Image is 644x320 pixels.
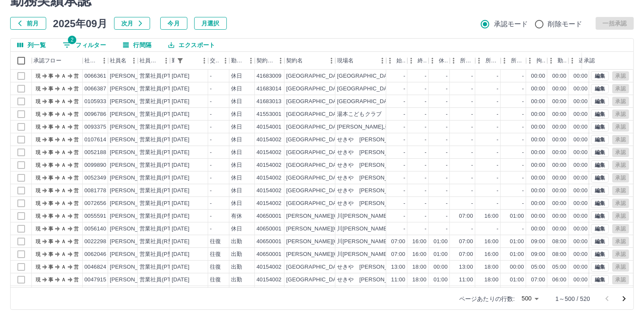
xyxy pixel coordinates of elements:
[284,52,335,70] div: 契約名
[61,111,66,117] text: Ａ
[231,110,242,118] div: 休日
[172,110,190,118] div: [DATE]
[84,52,98,70] div: 社員番号
[552,161,566,169] div: 00:00
[210,174,212,182] div: -
[446,187,448,195] div: -
[36,188,41,194] text: 現
[518,292,542,305] div: 500
[446,123,448,131] div: -
[256,110,282,118] div: 41553001
[36,98,41,104] text: 現
[84,85,106,93] div: 0066387
[574,187,588,195] div: 00:00
[429,52,450,70] div: 休憩
[210,149,212,157] div: -
[210,110,212,118] div: -
[582,52,626,70] div: 承認
[286,174,345,182] div: [GEOGRAPHIC_DATA]
[138,52,170,70] div: 社員区分
[531,161,545,169] div: 00:00
[74,98,79,104] text: 営
[61,162,66,168] text: Ａ
[110,52,126,70] div: 社員名
[286,72,345,80] div: [GEOGRAPHIC_DATA]
[36,137,41,143] text: 現
[522,123,524,131] div: -
[286,187,345,195] div: [GEOGRAPHIC_DATA]
[245,54,257,67] button: メニュー
[210,161,212,169] div: -
[36,149,41,155] text: 現
[139,72,184,80] div: 営業社員(PT契約)
[552,149,566,157] div: 00:00
[552,85,566,93] div: 00:00
[531,136,545,144] div: 00:00
[110,187,156,195] div: [PERSON_NAME]
[591,97,609,106] button: 編集
[497,85,499,93] div: -
[255,52,284,70] div: 契約コード
[446,136,448,144] div: -
[108,52,138,70] div: 社員名
[160,54,173,67] button: メニュー
[61,137,66,143] text: Ａ
[579,52,588,70] div: 遅刻等
[210,52,219,70] div: 交通費
[471,123,473,131] div: -
[404,85,405,93] div: -
[286,149,345,157] div: [GEOGRAPHIC_DATA]
[337,52,354,70] div: 現場名
[591,122,609,132] button: 編集
[337,149,405,157] div: せきや [PERSON_NAME]
[497,110,499,118] div: -
[446,149,448,157] div: -
[425,136,427,144] div: -
[139,98,184,106] div: 営業社員(PT契約)
[404,187,405,195] div: -
[68,36,76,44] span: 2
[376,54,389,67] button: メニュー
[497,174,499,182] div: -
[584,52,595,70] div: 承認
[446,98,448,106] div: -
[552,110,566,118] div: 00:00
[36,175,41,181] text: 現
[446,161,448,169] div: -
[337,72,467,80] div: [GEOGRAPHIC_DATA][PERSON_NAME]第2クラブ
[494,19,528,29] span: 承認モード
[425,187,427,195] div: -
[74,86,79,92] text: 営
[591,84,609,93] button: 編集
[460,52,474,70] div: 所定開始
[110,85,156,93] div: [PERSON_NAME]
[10,17,46,30] button: 前月
[531,149,545,157] div: 00:00
[591,173,609,182] button: 編集
[497,161,499,169] div: -
[485,52,499,70] div: 所定終業
[84,110,106,118] div: 0096786
[286,136,345,144] div: [GEOGRAPHIC_DATA]
[471,149,473,157] div: -
[591,148,609,157] button: 編集
[61,73,66,79] text: Ａ
[526,52,547,70] div: 拘束
[286,85,345,93] div: [GEOGRAPHIC_DATA]
[522,72,524,80] div: -
[110,98,156,106] div: [PERSON_NAME]
[574,85,588,93] div: 00:00
[210,123,212,131] div: -
[61,149,66,155] text: Ａ
[256,52,274,70] div: 契約コード
[174,55,186,67] button: フィルター表示
[471,98,473,106] div: -
[160,17,187,30] button: 今月
[591,211,609,221] button: 編集
[256,161,282,169] div: 40154002
[497,72,499,80] div: -
[231,174,242,182] div: 休日
[286,98,345,106] div: [GEOGRAPHIC_DATA]
[256,72,282,80] div: 41683009
[48,175,53,181] text: 事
